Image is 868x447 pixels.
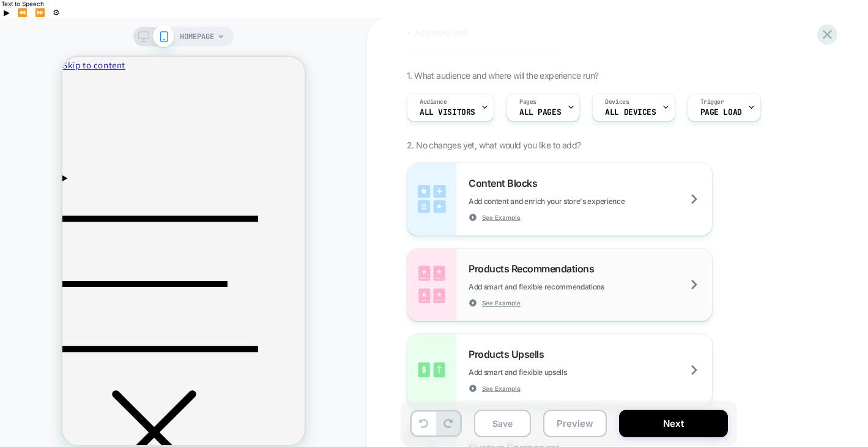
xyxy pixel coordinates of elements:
span: Content Blocks [469,177,543,189]
span: Add smart and flexible recommendations [469,282,666,291]
span: See Example [482,299,521,307]
span: 1. What audience and where will the experience run? [407,70,598,81]
button: Preview [543,410,607,437]
button: Next [619,410,728,437]
span: HOMEPAGE [180,27,214,46]
span: All Visitors [420,108,475,117]
button: Save [474,410,531,437]
span: Trigger [700,98,724,106]
span: ALL DEVICES [605,108,656,117]
span: ALL PAGES [519,108,561,117]
span: Add content and enrich your store's experience [469,197,686,206]
span: Page Load [700,108,742,117]
span: See Example [482,213,521,222]
span: See Example [482,384,521,393]
span: 2. No changes yet, what would you like to add? [407,140,581,150]
button: Previous [13,7,31,18]
span: Products Recommendations [469,263,600,275]
button: Settings [49,7,64,18]
span: Add smart and flexible upsells [469,368,628,377]
span: + Add more info [407,27,468,37]
button: Forward [31,7,49,18]
span: Pages [519,98,536,106]
span: Devices [605,98,629,106]
span: Products Upsells [469,348,550,360]
span: Audience [420,98,447,106]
